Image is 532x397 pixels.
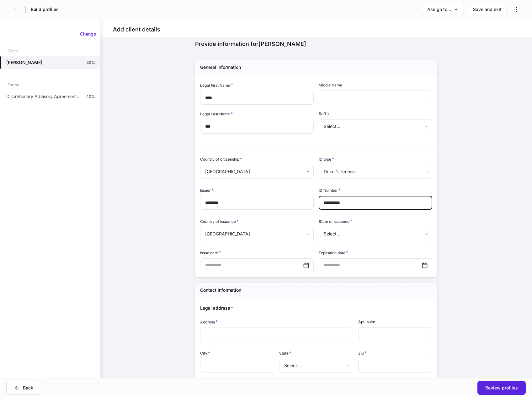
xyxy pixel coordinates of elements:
div: [GEOGRAPHIC_DATA] [200,227,313,241]
h5: [PERSON_NAME] [6,59,42,66]
h6: State of issuance [319,218,352,224]
div: Forms [8,79,19,90]
h6: Middle Name [319,82,342,88]
h6: Expiration date [319,250,348,256]
h6: Country of citizenship [200,156,242,162]
h6: Suffix [319,111,330,117]
div: Review profiles [485,385,518,391]
h6: Country of issuance [200,218,239,224]
div: Provide information for [PERSON_NAME] [195,40,437,48]
h6: State [279,350,291,356]
button: Change [76,29,100,39]
h6: Legal Last Name [200,111,233,117]
div: Select... [319,227,432,241]
h6: Apt, suite [358,319,375,325]
div: Save and exit [473,6,502,13]
h6: ID type [319,156,334,162]
p: Discretionary Advisory Agreement: Client Wrap Fee [6,93,81,100]
h6: Issue date [200,250,221,256]
p: 40% [86,94,95,99]
button: Save and exit [468,4,507,15]
div: [GEOGRAPHIC_DATA] [200,165,313,179]
button: Assign to... [422,4,464,15]
h6: City [200,350,210,356]
button: Back [6,381,41,395]
button: Review profiles [477,381,526,395]
div: Back [23,385,33,391]
div: Client [8,45,18,56]
div: Legal address [195,297,432,311]
h5: General information [200,64,241,70]
div: Driver's license [319,165,432,179]
h5: Contact information [200,287,241,293]
h5: Build profiles [31,6,59,13]
h6: ID Number [319,187,341,193]
div: Change [80,31,96,37]
h6: Zip [358,350,367,356]
div: Select... [279,359,353,372]
h6: Issuer [200,187,214,193]
div: Assign to... [427,6,451,13]
h6: Legal First Name [200,82,233,88]
h4: Add client details [113,26,160,33]
h6: Address [200,319,218,325]
p: 50% [87,60,95,65]
div: Select... [319,119,432,133]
